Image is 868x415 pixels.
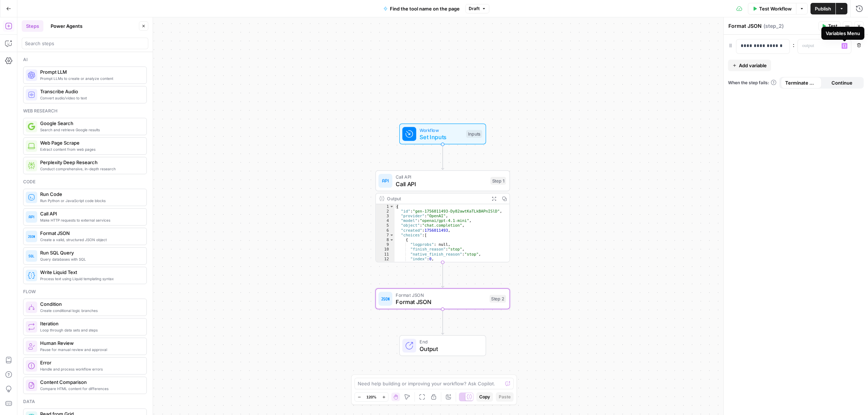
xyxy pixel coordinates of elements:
[376,214,395,218] div: 3
[389,261,394,266] span: Toggle code folding, rows 13 through 18
[389,204,394,209] span: Toggle code folding, rows 1 through 34
[375,335,510,356] div: EndOutput
[396,180,487,188] span: Call API
[40,95,141,101] span: Convert audio/video to text
[40,320,141,327] span: Iteration
[40,327,141,333] span: Loop through data sets and steps
[748,3,796,14] button: Test Workflow
[23,108,147,114] div: Web research
[40,68,141,76] span: Prompt LLM
[376,228,395,233] div: 6
[40,308,141,313] span: Create conditional logic branches
[396,174,487,180] span: Call API
[23,398,147,405] div: Data
[40,339,141,347] span: Human Review
[40,359,141,366] span: Error
[793,40,795,49] span: :
[375,124,510,145] div: WorkflowSet InputsInputs
[810,3,835,14] button: Publish
[375,288,510,309] div: Format JSONFormat JSONStep 2
[40,139,141,146] span: Web Page Scrape
[40,76,141,81] span: Prompt LLMs to create or analyze content
[759,5,792,12] span: Test Workflow
[818,21,841,31] button: Test
[479,394,490,400] span: Copy
[40,159,141,166] span: Perplexity Deep Research
[387,195,486,202] div: Output
[469,5,480,12] span: Draft
[375,170,510,262] div: Call APICall APIStep 1Output{ "id":"gen-1756011493-Dy82awtKaTLkBAPnISlD", "provider":"OpenAI", "m...
[376,261,395,266] div: 13
[490,295,506,303] div: Step 2
[441,262,444,287] g: Edge from step_1 to step_2
[441,309,444,334] g: Edge from step_2 to end
[379,3,464,14] button: Find the tool name on the page
[46,20,87,32] button: Power Agents
[420,338,478,345] span: End
[826,30,860,37] div: Variables Menu
[728,60,771,71] button: Add variable
[739,62,767,69] span: Add variable
[376,247,395,252] div: 10
[396,298,486,306] span: Format JSON
[831,79,852,86] span: Continue
[40,300,141,308] span: Condition
[465,4,489,13] button: Draft
[728,80,776,86] a: When the step fails:
[28,382,35,389] img: vrinnnclop0vshvmafd7ip1g7ohf
[376,209,395,214] div: 2
[499,394,511,400] span: Paste
[22,20,43,32] button: Steps
[40,230,141,237] span: Format JSON
[40,146,141,152] span: Extract content from web pages
[376,204,395,209] div: 1
[40,127,141,133] span: Search and retrieve Google results
[389,233,394,238] span: Toggle code folding, rows 7 through 20
[23,179,147,185] div: Code
[40,366,141,372] span: Handle and process workflow errors
[420,127,463,133] span: Workflow
[40,191,141,198] span: Run Code
[376,233,395,238] div: 7
[40,256,141,262] span: Query databases with SQL
[763,22,784,30] span: ( step_2 )
[390,5,460,12] span: Find the tool name on the page
[23,288,147,295] div: Flow
[376,243,395,247] div: 9
[376,223,395,228] div: 5
[23,56,147,63] div: Ai
[40,210,141,217] span: Call API
[376,238,395,242] div: 8
[389,238,394,242] span: Toggle code folding, rows 8 through 19
[420,133,463,141] span: Set Inputs
[25,40,145,47] input: Search steps
[376,219,395,223] div: 4
[828,23,837,29] span: Test
[496,392,514,402] button: Paste
[40,249,141,256] span: Run SQL Query
[40,166,141,172] span: Conduct comprehensive, in-depth research
[815,5,831,12] span: Publish
[40,386,141,392] span: Compare HTML content for differences
[376,257,395,261] div: 12
[396,291,486,298] span: Format JSON
[728,22,762,30] textarea: Format JSON
[785,79,817,86] span: Terminate Workflow
[40,347,141,352] span: Pause for manual review and approval
[822,77,863,89] button: Continue
[40,198,141,204] span: Run Python or JavaScript code blocks
[40,276,141,282] span: Process text using Liquid templating syntax
[476,392,493,402] button: Copy
[466,130,482,138] div: Inputs
[490,177,506,185] div: Step 1
[40,88,141,95] span: Transcribe Audio
[441,145,444,170] g: Edge from start to step_1
[40,120,141,127] span: Google Search
[40,269,141,276] span: Write Liquid Text
[420,345,478,353] span: Output
[376,252,395,257] div: 11
[40,237,141,243] span: Create a valid, structured JSON object
[40,378,141,386] span: Content Comparison
[40,217,141,223] span: Make HTTP requests to external services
